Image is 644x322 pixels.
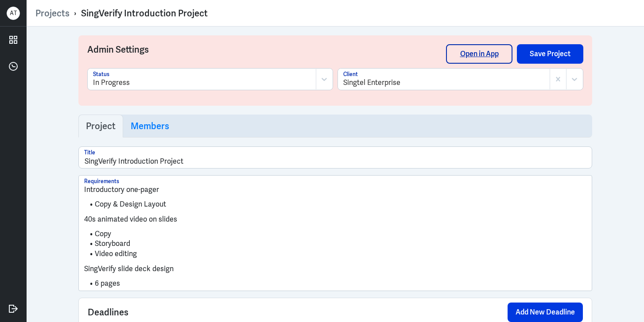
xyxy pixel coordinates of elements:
[35,8,70,19] a: Projects
[131,121,169,131] h3: Members
[79,147,592,168] input: Title
[81,8,208,19] div: SingVerify Introduction Project
[84,264,586,274] p: SingVerify slide deck design
[86,121,116,131] h3: Project
[7,7,20,20] div: A T
[517,44,583,64] button: Save Project
[84,229,586,239] li: Copy
[84,279,586,289] li: 6 pages
[84,249,586,259] li: Video editing
[446,44,512,64] a: Open in App
[84,184,586,195] p: Introductory one-pager
[84,199,586,210] li: Copy & Design Layout
[87,44,446,68] h3: Admin Settings
[84,239,586,249] li: Storyboard
[508,303,583,322] button: Add New Deadline
[70,8,81,19] p: ›
[88,306,128,319] span: Deadlines
[84,214,586,225] p: 40s animated video on slides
